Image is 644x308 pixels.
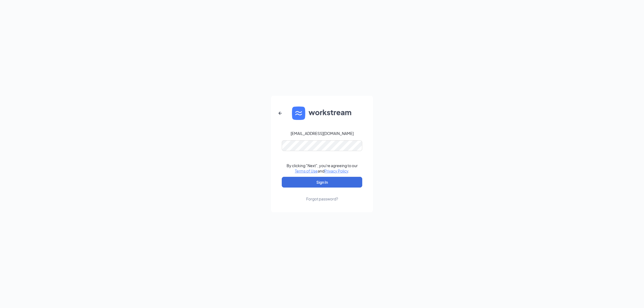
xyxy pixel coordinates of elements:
img: WS logo and Workstream text [292,107,352,120]
a: Privacy Policy [324,168,348,173]
div: By clicking "Next", you're agreeing to our and . [287,163,358,174]
svg: ArrowLeftNew [277,110,283,116]
button: Sign In [282,177,362,188]
button: ArrowLeftNew [274,107,287,120]
a: Forgot password? [306,188,338,201]
div: Forgot password? [306,196,338,201]
a: Terms of Use [295,168,318,173]
div: [EMAIL_ADDRESS][DOMAIN_NAME] [291,131,354,136]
